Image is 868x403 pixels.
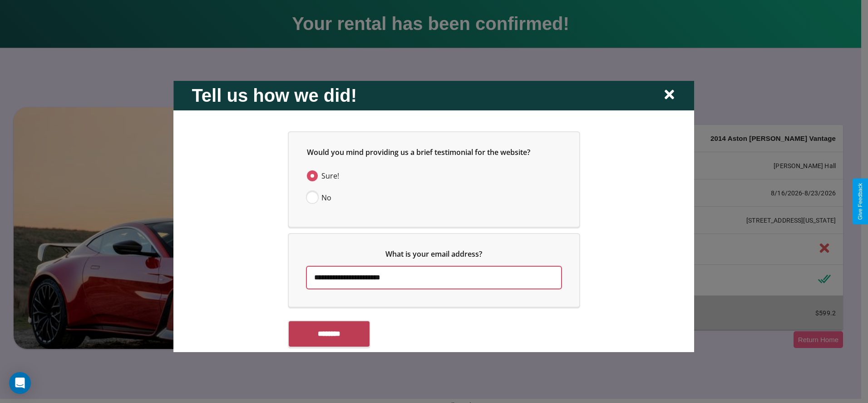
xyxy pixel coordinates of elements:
[192,85,357,105] h2: Tell us how we did!
[9,372,31,394] div: Open Intercom Messenger
[386,249,483,259] span: What is your email address?
[321,192,331,203] span: No
[307,147,530,157] span: Would you mind providing us a brief testimonial for the website?
[321,170,339,181] span: Sure!
[857,183,863,220] div: Give Feedback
